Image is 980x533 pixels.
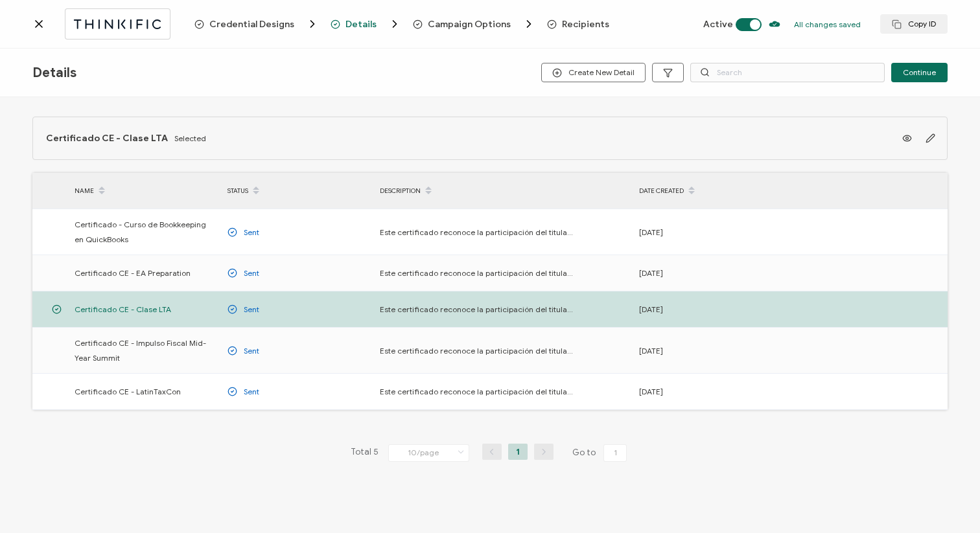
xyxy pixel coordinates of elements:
[633,302,785,317] div: [DATE]
[880,14,948,34] button: Copy ID
[380,266,574,280] span: Este certificado reconoce la participación del titular en el curso de preparación de Enrolled Age...
[244,266,259,280] span: Sent
[508,444,528,460] li: 1
[174,133,206,143] span: Selected
[75,335,215,365] span: Certificado CE - Impulso Fiscal Mid-Year Summit
[388,444,469,462] input: Select
[633,384,785,399] div: [DATE]
[413,17,535,30] span: Campaign Options
[428,19,511,29] span: Campaign Options
[633,343,785,358] div: [DATE]
[690,63,885,82] input: Search
[703,19,733,30] span: Active
[891,63,948,82] button: Continue
[244,225,259,240] span: Sent
[380,343,574,358] span: Este certificado reconoce la participación del titular en Impulso Fiscal Mid-Year Summit, un even...
[75,384,181,399] span: Certificado CE - LatinTaxCon
[75,302,171,317] span: Certificado CE - Clase LTA
[633,266,785,280] div: [DATE]
[373,180,633,202] div: DESCRIPTION
[244,343,259,358] span: Sent
[633,180,785,202] div: DATE CREATED
[75,266,191,280] span: Certificado CE - EA Preparation
[903,69,936,76] span: Continue
[244,384,259,399] span: Sent
[209,19,294,29] span: Credential Designs
[794,19,861,29] p: All changes saved
[46,133,168,144] span: Certificado CE - Clase LTA
[331,17,401,30] span: Details
[380,302,574,317] span: Este certificado reconoce la participación del titular. El participante ha completado con éxito l...
[345,19,377,29] span: Details
[244,302,259,317] span: Sent
[75,217,215,247] span: Certificado - Curso de Bookkeeping en QuickBooks
[915,471,980,533] iframe: Chat Widget
[562,19,609,29] span: Recipients
[194,17,609,30] div: Breadcrumb
[351,444,379,462] span: Total 5
[572,444,629,462] span: Go to
[380,225,574,240] span: Este certificado reconoce la participación del titular en el curso de Bookkeeping en QuickBooks, ...
[68,180,221,202] div: NAME
[221,180,373,202] div: STATUS
[32,65,76,81] span: Details
[892,19,936,29] span: Copy ID
[72,16,163,32] img: thinkific.svg
[547,19,609,29] span: Recipients
[380,384,574,399] span: Este certificado reconoce la participación del titular en LatinTaxCon, un evento diseñado para pr...
[552,68,635,78] span: Create New Detail
[633,225,785,240] div: [DATE]
[541,63,646,82] button: Create New Detail
[194,17,319,30] span: Credential Designs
